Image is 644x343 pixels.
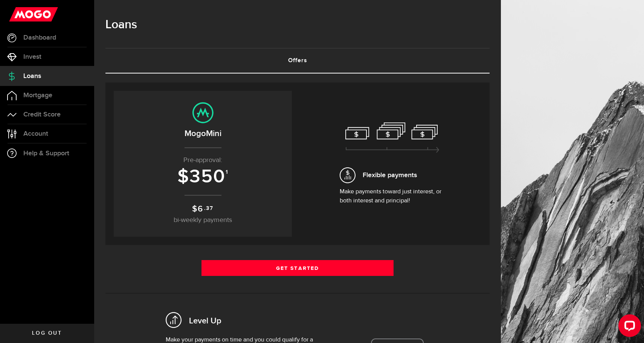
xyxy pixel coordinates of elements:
h2: Level Up [189,315,221,327]
span: $ [192,204,198,214]
span: bi-weekly payments [174,217,232,224]
h2: MogoMini [121,127,284,140]
span: Invest [23,54,41,60]
ul: Tabs Navigation [105,48,490,73]
p: Make payments toward just interest, or both interest and principal! [340,187,445,205]
iframe: LiveChat chat widget [612,311,644,343]
span: 350 [189,165,226,188]
sup: 1 [226,169,229,176]
span: Credit Score [23,111,61,118]
span: $ [177,165,189,188]
span: Loans [23,73,41,80]
p: Pre-approval: [121,155,284,165]
span: Help & Support [23,150,69,157]
span: Mortgage [23,92,52,99]
span: 6 [198,204,203,214]
sup: .37 [204,204,214,213]
h1: Loans [105,15,490,35]
span: Log out [32,331,62,336]
a: Offers [105,49,490,73]
a: Get Started [201,260,394,276]
span: Flexible payments [363,170,417,180]
span: Account [23,130,48,137]
span: Dashboard [23,34,56,41]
